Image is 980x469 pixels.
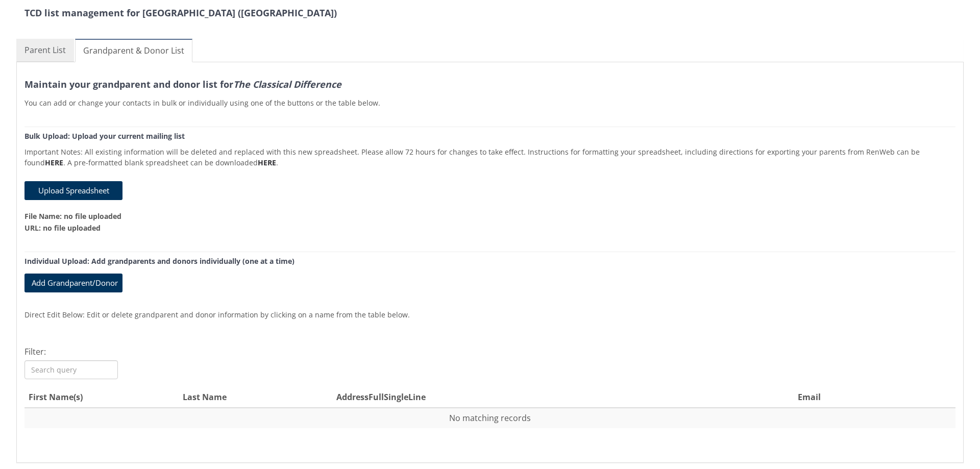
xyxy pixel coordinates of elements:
span: AddressFullSingleLine [336,391,426,403]
span: Email [798,391,821,403]
span: Last Name [183,391,227,403]
p: You can add or change your contacts in bulk or individually using one of the buttons or the table... [24,89,955,108]
a: HERE [258,158,276,167]
label: Filter: [24,345,46,358]
strong: Individual Upload: Add grandparents and donors individually (one at a time) [24,256,295,266]
a: Grandparent & Donor List [75,39,192,62]
strong: URL: no file uploaded [24,223,101,233]
strong: Maintain your grandparent and donor list for [24,78,341,90]
p: Direct Edit Below: Edit or delete grandparent and donor information by clicking on a name from th... [24,303,955,320]
p: Important Notes: All existing information will be deleted and replaced with this new spreadsheet.... [24,140,955,168]
strong: File Name: no file uploaded [24,211,121,221]
button: Upload Spreadsheet [24,181,122,200]
a: Parent List [16,39,74,62]
strong: Bulk Upload: Upload your current mailing list [24,131,185,141]
span: First Name(s) [29,391,83,403]
a: HERE [45,158,63,167]
td: No matching records [24,408,955,428]
input: Search query [24,360,118,379]
button: Add Grandparent/Donor [24,274,122,292]
em: The Classical Difference [233,78,341,90]
h3: TCD list management for [GEOGRAPHIC_DATA] ([GEOGRAPHIC_DATA]) [24,8,980,18]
